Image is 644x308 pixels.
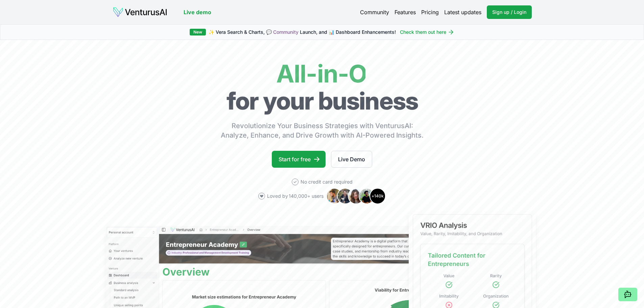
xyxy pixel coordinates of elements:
[273,29,299,35] a: Community
[190,29,206,35] div: New
[400,29,454,35] a: Check them out here
[359,188,375,204] img: Avatar 4
[272,151,326,168] a: Start for free
[444,8,481,16] a: Latest updates
[360,8,389,16] a: Community
[421,8,439,16] a: Pricing
[337,188,353,204] img: Avatar 2
[395,8,416,16] a: Features
[209,29,396,35] span: ✨ Vera Search & Charts, 💬 Launch, and 📊 Dashboard Enhancements!
[326,188,342,204] img: Avatar 1
[184,8,211,16] a: Live demo
[487,5,532,19] a: Sign up / Login
[348,188,364,204] img: Avatar 3
[492,9,526,16] span: Sign up / Login
[113,7,167,18] img: logo
[331,151,372,168] a: Live Demo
